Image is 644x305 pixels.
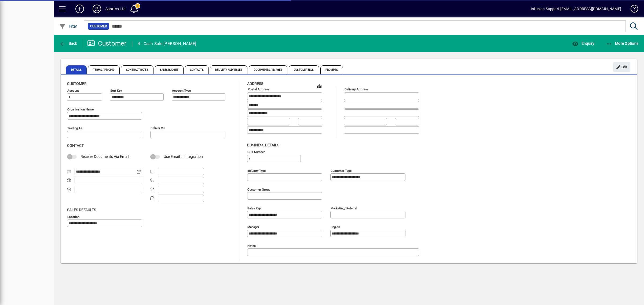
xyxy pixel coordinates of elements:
[247,169,266,172] mat-label: Industry type
[155,65,184,74] span: Sales Budget
[71,4,88,14] button: Add
[105,5,126,13] div: Sportco Ltd
[67,89,79,92] mat-label: Account
[58,21,79,31] button: Filter
[627,1,637,18] a: Knowledge Base
[67,215,79,218] mat-label: Location
[185,65,209,74] span: Contacts
[80,154,129,159] span: Receive Documents Via Email
[151,126,165,130] mat-label: Deliver via
[320,65,343,74] span: Prompts
[210,65,248,74] span: Delivery Addresses
[606,41,639,46] span: More Options
[87,39,127,48] div: Customer
[88,65,120,74] span: Terms / Pricing
[331,206,357,210] mat-label: Marketing/ Referral
[289,65,319,74] span: Custom Fields
[172,89,191,92] mat-label: Account Type
[605,39,640,48] button: More Options
[90,24,107,29] span: Customer
[138,39,196,48] div: 4 - Cash Sale.[PERSON_NAME]
[315,82,324,90] a: View on map
[67,143,84,148] span: Contact
[249,65,287,74] span: Documents / Images
[66,65,87,74] span: Details
[67,208,96,212] span: Sales defaults
[67,81,87,86] span: Customer
[331,169,352,172] mat-label: Customer type
[247,225,259,229] mat-label: Manager
[121,65,153,74] span: Contract Rates
[247,244,256,247] mat-label: Notes
[247,206,261,210] mat-label: Sales rep
[247,187,270,191] mat-label: Customer group
[571,39,596,48] button: Enquiry
[613,62,630,72] button: Edit
[247,143,279,147] span: Business details
[110,89,122,92] mat-label: Sort key
[88,4,105,14] button: Profile
[54,39,83,48] app-page-header-button: Back
[67,107,94,111] mat-label: Organisation name
[616,63,628,72] span: Edit
[247,81,263,86] span: Address
[164,154,203,159] span: Use Email in Integration
[531,5,621,13] div: Infusion Support [EMAIL_ADDRESS][DOMAIN_NAME]
[59,41,77,46] span: Back
[58,39,79,48] button: Back
[59,24,77,28] span: Filter
[67,126,82,130] mat-label: Trading as
[247,150,265,154] mat-label: GST Number
[331,225,340,229] mat-label: Region
[572,41,594,46] span: Enquiry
